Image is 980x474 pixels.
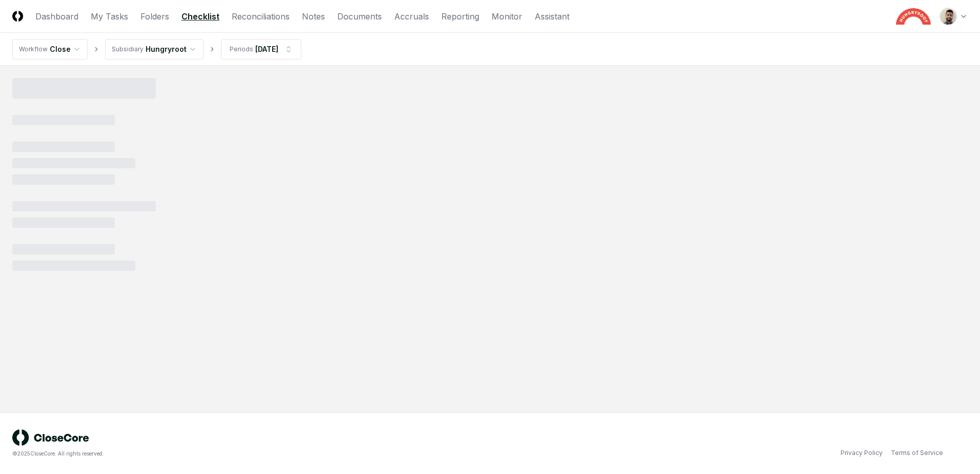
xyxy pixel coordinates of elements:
img: Hungryroot logo [896,8,931,25]
a: Privacy Policy [841,448,883,458]
div: Periods [230,45,253,54]
button: Periods[DATE] [221,39,301,60]
a: Reconciliations [232,10,290,23]
a: Documents [337,10,382,23]
a: Monitor [492,10,522,23]
img: Logo [12,11,23,22]
a: Reporting [441,10,479,23]
a: Assistant [535,10,569,23]
a: My Tasks [91,10,128,23]
a: Checklist [181,10,219,23]
img: logo [12,429,89,446]
a: Accruals [394,10,429,23]
img: d09822cc-9b6d-4858-8d66-9570c114c672_214030b4-299a-48fd-ad93-fc7c7aef54c6.png [940,8,956,25]
nav: breadcrumb [12,39,301,60]
div: © 2025 CloseCore. All rights reserved. [12,450,490,458]
a: Dashboard [35,10,78,23]
a: Folders [140,10,169,23]
a: Notes [302,10,325,23]
div: Subsidiary [112,45,144,54]
div: [DATE] [255,44,278,54]
div: Workflow [19,45,48,54]
a: Terms of Service [891,448,943,458]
